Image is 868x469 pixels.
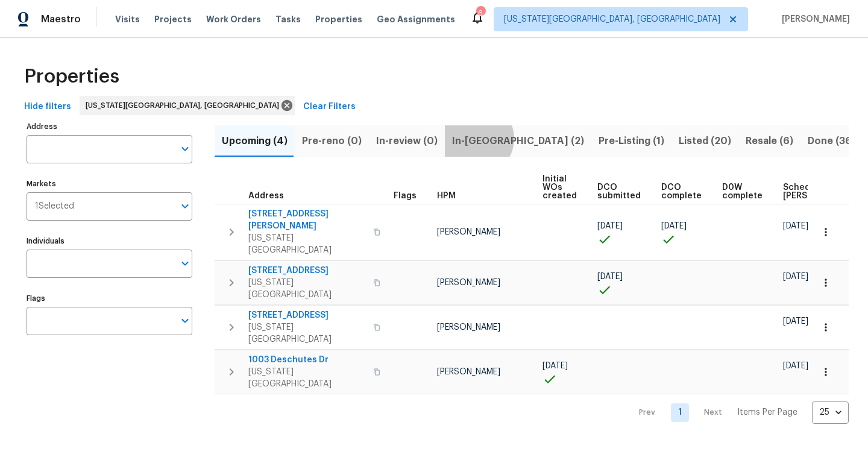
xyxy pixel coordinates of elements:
span: [DATE] [783,222,808,230]
span: Listed (20) [679,133,731,150]
span: [PERSON_NAME] [777,13,850,25]
span: Pre-reno (0) [302,133,362,150]
button: Hide filters [19,96,76,118]
span: [STREET_ADDRESS] [248,309,366,321]
span: Done (361) [808,133,860,150]
div: [US_STATE][GEOGRAPHIC_DATA], [GEOGRAPHIC_DATA] [80,96,295,115]
span: Initial WOs created [542,175,577,200]
span: Address [248,192,284,200]
span: Tasks [275,15,301,24]
span: [DATE] [783,272,808,281]
span: Projects [154,13,192,25]
span: Scheduled [PERSON_NAME] [783,183,851,200]
label: Flags [27,295,192,302]
span: [STREET_ADDRESS][PERSON_NAME] [248,208,366,232]
span: Maestro [41,13,81,25]
span: [PERSON_NAME] [437,323,500,332]
div: 6 [476,7,485,19]
button: Open [177,255,193,272]
span: 1003 Deschutes Dr [248,354,366,366]
span: [DATE] [542,362,568,370]
span: D0W complete [722,183,763,200]
span: Pre-Listing (1) [599,133,664,150]
span: DCO complete [661,183,702,200]
span: DCO submitted [597,183,641,200]
nav: Pagination Navigation [627,401,849,424]
button: Open [177,198,193,215]
span: Flags [394,192,417,200]
span: Clear Filters [303,99,356,115]
label: Markets [27,180,192,187]
p: Items Per Page [737,406,797,418]
span: [US_STATE][GEOGRAPHIC_DATA], [GEOGRAPHIC_DATA] [86,99,284,112]
span: In-review (0) [376,133,438,150]
span: [PERSON_NAME] [437,228,500,236]
span: HPM [437,192,456,200]
span: [DATE] [597,272,623,281]
span: In-[GEOGRAPHIC_DATA] (2) [452,133,584,150]
span: [DATE] [597,222,623,230]
span: Resale (6) [746,133,793,150]
span: [DATE] [783,362,808,370]
span: [US_STATE][GEOGRAPHIC_DATA] [248,232,366,256]
span: Upcoming (4) [222,133,288,150]
span: [PERSON_NAME] [437,368,500,376]
div: 25 [812,397,849,428]
span: [DATE] [783,317,808,326]
span: Work Orders [206,13,261,25]
span: [DATE] [661,222,687,230]
span: Properties [24,71,119,83]
span: [STREET_ADDRESS] [248,265,366,277]
span: Geo Assignments [377,13,455,25]
span: [PERSON_NAME] [437,279,500,287]
span: Hide filters [24,99,71,115]
button: Open [177,312,193,329]
span: [US_STATE][GEOGRAPHIC_DATA] [248,366,366,390]
span: Visits [115,13,140,25]
button: Clear Filters [298,96,360,118]
span: [US_STATE][GEOGRAPHIC_DATA] [248,277,366,301]
span: [US_STATE][GEOGRAPHIC_DATA] [248,321,366,345]
button: Open [177,140,193,157]
label: Address [27,123,192,130]
a: Goto page 1 [671,403,689,422]
span: 1 Selected [35,201,74,212]
span: Properties [315,13,362,25]
span: [US_STATE][GEOGRAPHIC_DATA], [GEOGRAPHIC_DATA] [504,13,720,25]
label: Individuals [27,238,192,245]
